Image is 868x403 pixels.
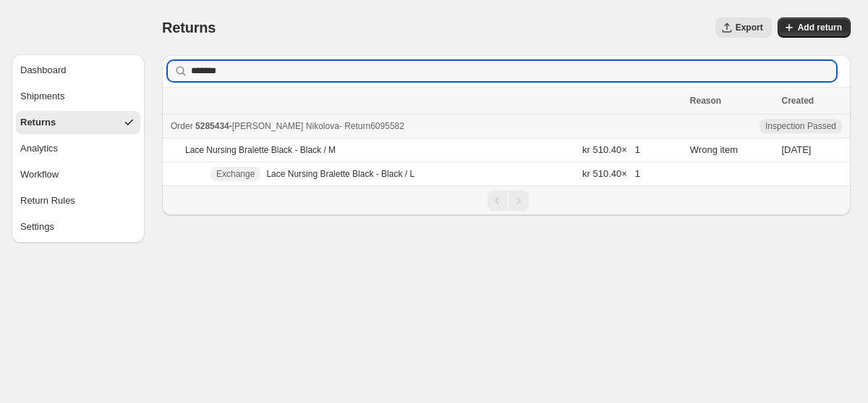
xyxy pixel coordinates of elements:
[171,121,193,131] span: Order
[16,215,140,238] button: Settings
[216,168,255,180] span: Exchange
[765,120,836,132] span: Inspection Passed
[20,141,58,156] span: Analytics
[736,22,763,33] span: Export
[686,138,778,162] td: Wrong item
[715,17,772,38] button: Export
[232,121,339,131] span: [PERSON_NAME] Nikolova
[195,121,229,131] span: 5285434
[20,89,64,104] span: Shipments
[266,168,414,180] p: Lace Nursing Bralette Black - Black / L
[162,186,851,215] nav: Pagination
[781,144,811,155] time: Tuesday, September 23, 2025 at 10:00:12 AM
[690,96,721,106] span: Reason
[20,63,67,78] span: Dashboard
[20,115,56,130] span: Returns
[20,220,54,234] span: Settings
[16,189,140,212] button: Return Rules
[778,17,851,38] button: Add return
[185,144,336,156] p: Lace Nursing Bralette Black - Black / M
[582,168,640,179] span: kr 510.40 × 1
[798,22,842,33] span: Add return
[16,163,140,186] button: Workflow
[162,20,216,36] span: Returns
[339,121,404,131] span: - Return 6095582
[16,85,140,108] button: Shipments
[16,59,140,82] button: Dashboard
[20,167,59,182] span: Workflow
[16,137,140,160] button: Analytics
[781,96,814,106] span: Created
[16,111,140,134] button: Returns
[582,144,640,155] span: kr 510.40 × 1
[20,194,75,208] span: Return Rules
[171,119,681,133] div: -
